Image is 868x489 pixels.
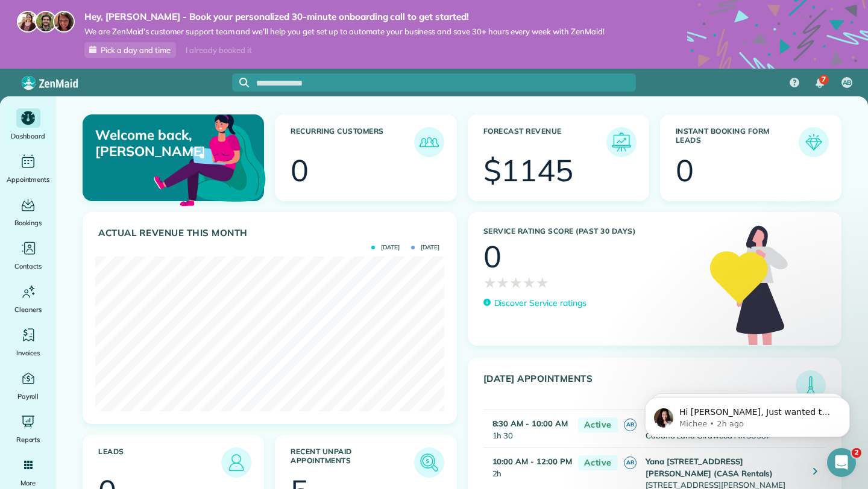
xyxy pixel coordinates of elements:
a: Bookings [5,195,51,229]
a: Cleaners [5,282,51,316]
span: Cleaners [14,304,42,316]
a: Contacts [5,238,51,272]
span: ★ [496,272,509,293]
a: Discover Service ratings [483,297,587,310]
h3: Leads [98,447,221,478]
span: Payroll [17,390,39,402]
a: Dashboard [5,108,51,142]
div: $1145 [483,155,574,185]
span: We are ZenMaid’s customer support team and we’ll help you get set up to automate your business an... [84,26,605,37]
div: 7 unread notifications [807,70,832,96]
img: icon_unpaid_appointments-47b8ce3997adf2238b356f14209ab4cced10bd1f174958f3ca8f1d0dd7fffeee.png [417,450,441,475]
a: Appointments [5,152,51,185]
img: dashboard_welcome-42a62b7d889689a78055ac9021e634bf52bae3f8056760290aed330b23ab8690.png [151,101,268,217]
p: Welcome back, [PERSON_NAME]! [95,127,204,159]
iframe: Intercom notifications message [627,372,868,456]
span: Bookings [14,217,42,229]
h3: Forecast Revenue [483,127,606,157]
h3: Service Rating score (past 30 days) [483,227,699,235]
img: icon_leads-1bed01f49abd5b7fead27621c3d59655bb73ed531f8eeb49469d10e621d6b896.png [224,450,248,475]
strong: Hey, [PERSON_NAME] - Book your personalized 30-minute onboarding call to get started! [84,11,605,23]
img: maria-72a9807cf96188c08ef61303f053569d2e2a8a1cde33d635c8a3ac13582a053d.jpg [17,11,39,33]
td: 1h 30 [483,410,572,448]
h3: Actual Revenue this month [98,228,444,238]
div: Close [212,5,233,26]
span: ★ [523,272,536,293]
img: icon_recurring_customers-cf858462ba22bcd05b5a5880d41d6543d210077de5bb9ebc9590e49fd87d84ed.png [417,130,441,154]
span: ★ [536,272,549,293]
svg: Focus search [239,78,249,87]
h3: Recent unpaid appointments [291,447,414,478]
img: icon_form_leads-04211a6a04a5b2264e4ee56bc0799ec3eb69b7e499cbb523a139df1d13a81ae0.png [802,130,826,154]
span: AB [624,456,637,469]
span: ★ [509,272,523,293]
div: I already booked it [178,43,259,58]
span: AB [843,78,852,88]
span: 7 [822,75,826,84]
div: 0 [676,155,694,185]
span: ★ [483,272,497,293]
h3: Instant Booking Form Leads [676,127,799,157]
span: Reports [16,434,40,446]
span: [DATE] [371,244,400,251]
span: Appointments [7,173,50,185]
span: More [20,477,36,489]
span: Contacts [14,260,42,272]
img: michelle-19f622bdf1676172e81f8f8fba1fb50e276960ebfe0243fe18214015130c80e4.jpg [53,11,75,33]
span: 2 [852,448,861,458]
span: Hi [PERSON_NAME], Just wanted to add that you can enter multiple addresses for one customer. Sinc... [52,35,203,140]
img: icon_forecast_revenue-8c13a41c7ed35a8dcfafea3cbb826a0462acb37728057bba2d056411b612bbbe.png [609,130,634,154]
iframe: Intercom live chat [827,448,856,477]
a: Payroll [5,369,51,402]
div: 0 [291,155,309,185]
span: Active [578,417,618,432]
a: Reports [5,412,51,446]
h3: [DATE] Appointments [483,373,796,400]
strong: 10:00 AM - 12:00 PM [492,456,572,466]
a: Pick a day and time [84,42,176,58]
strong: Yana [STREET_ADDRESS][PERSON_NAME] (CASA Rentals) [646,456,773,478]
nav: Main [780,69,868,96]
span: AB [624,419,637,431]
span: [DATE] [411,244,439,251]
p: Discover Service ratings [494,297,587,310]
button: go back [8,5,31,28]
strong: 8:30 AM - 10:00 AM [492,419,568,428]
a: Invoices [5,325,51,359]
button: Focus search [232,78,249,87]
span: Active [578,455,618,470]
div: 0 [483,241,502,272]
h3: Recurring Customers [291,127,414,157]
p: Message from Michee, sent 2h ago [52,46,208,57]
span: Dashboard [11,130,45,142]
button: Expand window [189,5,212,28]
img: jorge-587dff0eeaa6aab1f244e6dc62b8924c3b6ad411094392a53c71c6c4a576187d.jpg [35,11,57,33]
span: Invoices [16,347,40,359]
span: Pick a day and time [101,45,171,55]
